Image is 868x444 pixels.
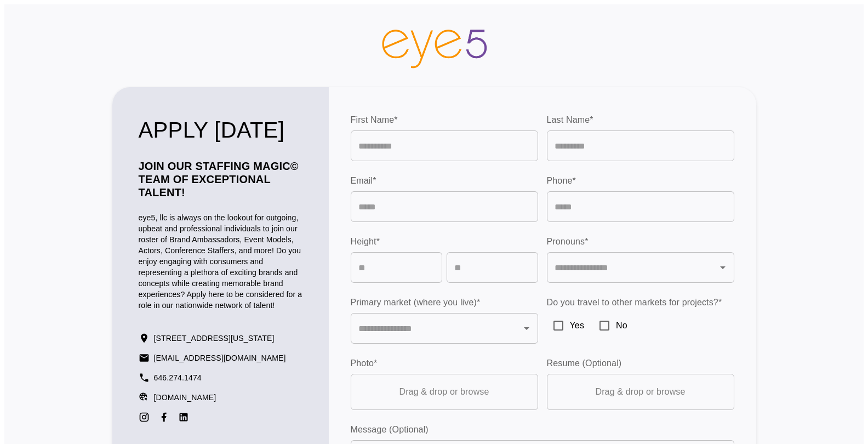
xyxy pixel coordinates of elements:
button: Open [519,321,534,336]
button: Open [715,260,730,275]
img: Eye-5 Logo [379,26,489,70]
label: Resume (Optional) [547,357,734,369]
p: Join Our Staffing Magic© team of Exceptional Talent! [139,160,302,199]
p: Drag & drop or browse [558,385,723,399]
label: First Name* [351,113,538,126]
p: eye5, llc is always on the lookout for outgoing, upbeat and professional individuals to join our ... [139,212,302,311]
label: Photo* [351,357,538,369]
a: [EMAIL_ADDRESS][DOMAIN_NAME] [154,352,286,363]
label: Do you travel to other markets for projects?* [547,296,734,309]
label: Primary market (where you live)* [351,296,538,309]
label: Height* [351,235,442,248]
label: Pronouns* [547,235,734,248]
label: Last Name* [547,113,734,126]
p: Drag & drop or browse [362,385,527,399]
label: Message (Optional) [351,423,734,436]
label: Phone* [547,174,734,187]
label: Email* [351,174,538,187]
p: Apply [DATE] [139,113,302,146]
span: Yes [570,319,585,332]
span: No [616,319,627,332]
a: [DOMAIN_NAME] [154,392,216,403]
p: [STREET_ADDRESS][US_STATE] [154,333,275,344]
a: 646.274.1474 [154,372,202,383]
